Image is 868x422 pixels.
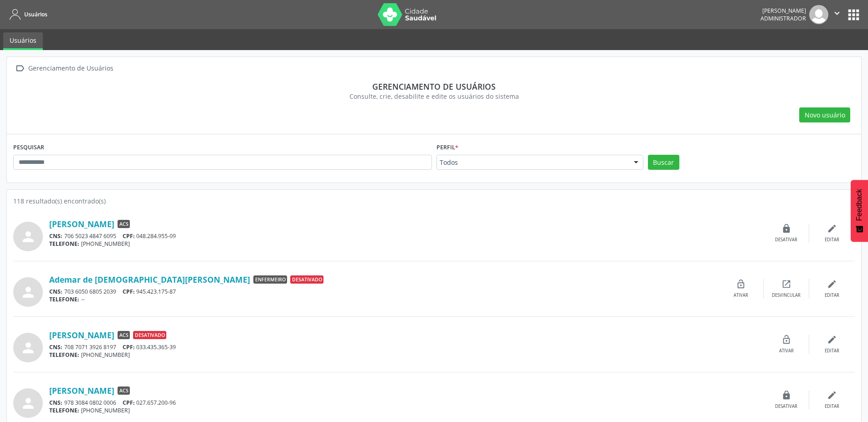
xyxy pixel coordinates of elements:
[760,15,806,22] span: Administrador
[118,386,130,395] span: ACS
[118,220,130,228] span: ACS
[772,292,801,299] div: Desvincular
[825,403,839,410] div: Editar
[827,390,837,400] i: edit
[49,295,79,303] span: TELEFONE:
[133,331,166,339] span: Desativado
[781,335,791,345] i: lock_open
[49,386,114,396] a: [PERSON_NAME]
[49,240,79,248] span: TELEFONE:
[828,5,846,24] button: 
[851,180,868,242] button: Feedback - Mostrar pesquisa
[49,232,62,240] span: CNS:
[13,196,855,206] div: 118 resultado(s) encontrado(s)
[827,335,837,345] i: edit
[118,331,130,339] span: ACS
[20,395,36,412] i: person
[805,110,845,120] span: Novo usuário
[49,295,718,303] div: --
[6,7,47,22] a: Usuários
[775,403,797,410] div: Desativar
[437,141,458,155] label: Perfil
[49,399,62,407] span: CNS:
[825,292,839,299] div: Editar
[13,62,26,75] i: 
[20,229,36,245] i: person
[799,107,850,123] button: Novo usuário
[123,343,135,351] span: CPF:
[26,62,115,75] div: Gerenciamento de Usuários
[123,399,135,407] span: CPF:
[49,219,114,229] a: [PERSON_NAME]
[253,275,287,284] span: Enfermeiro
[827,279,837,289] i: edit
[3,32,43,50] a: Usuários
[809,5,828,24] img: img
[49,407,79,414] span: TELEFONE:
[49,399,764,407] div: 978 3084 0802 0006 027.657.200-96
[825,348,839,354] div: Editar
[24,10,47,18] span: Usuários
[734,292,748,299] div: Ativar
[825,237,839,243] div: Editar
[49,330,114,340] a: [PERSON_NAME]
[760,7,806,15] div: [PERSON_NAME]
[827,224,837,234] i: edit
[49,351,764,359] div: [PHONE_NUMBER]
[49,240,764,248] div: [PHONE_NUMBER]
[290,275,324,284] span: Desativado
[832,8,842,18] i: 
[648,155,679,170] button: Buscar
[49,343,764,351] div: 708 7071 3926 8197 033.435.365-39
[123,288,135,295] span: CPF:
[49,351,79,359] span: TELEFONE:
[49,343,62,351] span: CNS:
[736,279,746,289] i: lock_open
[20,284,36,300] i: person
[49,275,250,285] a: Ademar de [DEMOGRAPHIC_DATA][PERSON_NAME]
[49,288,62,295] span: CNS:
[13,141,44,155] label: PESQUISAR
[49,407,764,414] div: [PHONE_NUMBER]
[20,81,848,92] div: Gerenciamento de usuários
[779,348,794,354] div: Ativar
[20,92,848,101] div: Consulte, crie, desabilite e edite os usuários do sistema
[440,158,625,167] span: Todos
[846,7,862,23] button: apps
[49,288,718,295] div: 703 6050 6805 2039 945.423.175-87
[781,279,791,289] i: open_in_new
[123,232,135,240] span: CPF:
[49,232,764,240] div: 706 5023 4847 6095 048.284.955-09
[855,189,863,221] span: Feedback
[13,62,115,75] a:  Gerenciamento de Usuários
[20,340,36,356] i: person
[775,237,797,243] div: Desativar
[781,224,791,234] i: lock
[781,390,791,400] i: lock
